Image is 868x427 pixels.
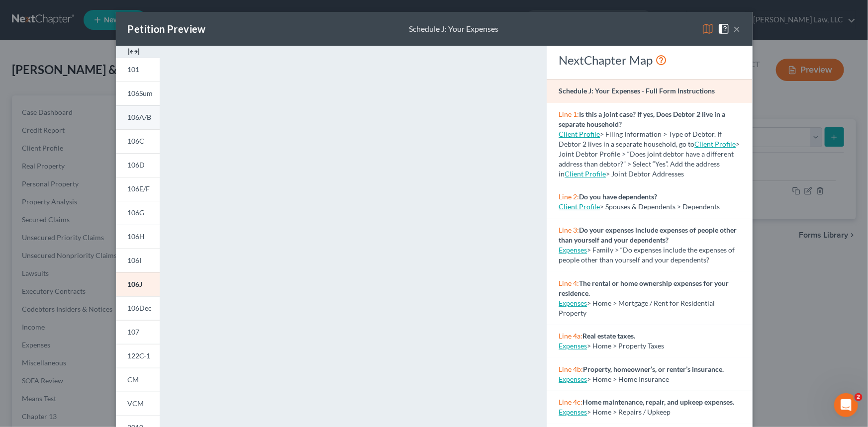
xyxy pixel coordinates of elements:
img: map-eea8200ae884c6f1103ae1953ef3d486a96c86aabb227e865a55264e3737af1f.svg [702,23,714,35]
a: 106E/F [116,177,160,201]
a: Expenses [559,299,587,307]
a: 106A/B [116,105,160,129]
a: Expenses [559,246,587,254]
span: 106C [128,137,145,145]
span: 106I [128,256,142,264]
a: 101 [116,58,160,82]
span: 106Dec [128,304,152,312]
a: 107 [116,320,160,344]
a: 106G [116,201,160,225]
div: Petition Preview [128,22,206,36]
span: > Spouses & Dependents > Dependents [600,202,720,211]
a: 106I [116,249,160,272]
a: Client Profile [559,130,600,138]
strong: Schedule J: Your Expenses - Full Form Instructions [559,86,715,95]
a: 106C [116,129,160,153]
span: CM [128,375,139,384]
span: Line 4: [559,279,579,287]
span: 106G [128,208,145,217]
strong: The rental or home ownership expenses for your residence. [559,279,729,297]
span: 107 [128,328,140,336]
strong: Real estate taxes. [582,332,635,340]
a: 106Dec [116,296,160,320]
a: 122C-1 [116,344,160,368]
span: 106Sum [128,89,153,97]
strong: Home maintenance, repair, and upkeep expenses. [582,398,734,406]
a: Client Profile [694,140,736,148]
strong: Do your expenses include expenses of people other than yourself and your dependents? [559,226,737,244]
a: Expenses [559,342,587,350]
span: VCM [128,399,144,408]
img: expand-e0f6d898513216a626fdd78e52531dac95497ffd26381d4c15ee2fc46db09dca.svg [128,46,140,58]
span: Line 4c: [559,398,582,406]
iframe: Intercom live chat [834,393,858,417]
button: × [734,23,741,35]
a: VCM [116,392,160,416]
strong: Property, homeowner’s, or renter’s insurance. [583,365,724,373]
span: Line 3: [559,226,579,234]
a: Client Profile [565,170,606,178]
span: 106E/F [128,184,150,193]
span: 106A/B [128,113,152,121]
div: Schedule J: Your Expenses [409,23,498,35]
span: Line 1: [559,110,579,118]
span: Line 4b: [559,365,583,373]
a: 106Sum [116,82,160,105]
span: > Joint Debtor Profile > “Does joint debtor have a different address than debtor?” > Select “Yes”... [559,140,740,178]
a: Expenses [559,408,587,416]
span: Line 4a: [559,332,582,340]
span: Line 2: [559,192,579,201]
img: help-close-5ba153eb36485ed6c1ea00a893f15db1cb9b99d6cae46e1a8edb6c62d00a1a76.svg [718,23,730,35]
a: Client Profile [559,202,600,211]
span: > Filing Information > Type of Debtor. If Debtor 2 lives in a separate household, go to [559,130,722,148]
a: 106J [116,272,160,296]
span: > Joint Debtor Addresses [565,170,684,178]
strong: Is this a joint case? If yes, Does Debtor 2 live in a separate household? [559,110,725,128]
span: 122C-1 [128,351,151,360]
span: > Family > “Do expenses include the expenses of people other than yourself and your dependents? [559,246,735,264]
span: > Home > Mortgage / Rent for Residential Property [559,299,715,317]
span: > Home > Home Insurance [587,375,669,383]
div: NextChapter Map [559,52,740,68]
span: 106H [128,232,145,241]
span: > Home > Property Taxes [587,342,664,350]
strong: Do you have dependents? [579,192,657,201]
a: Expenses [559,375,587,383]
span: 2 [855,393,863,401]
span: 101 [128,65,140,74]
span: 106J [128,280,143,288]
a: 106D [116,153,160,177]
span: > Home > Repairs / Upkeep [587,408,671,416]
span: 106D [128,161,145,169]
a: CM [116,368,160,392]
a: 106H [116,225,160,249]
